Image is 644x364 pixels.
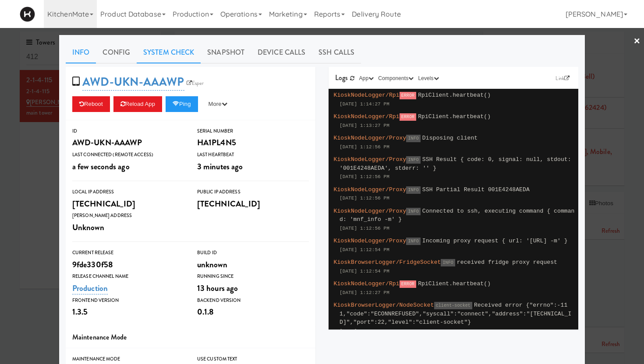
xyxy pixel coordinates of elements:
span: Connected to ssh, executing command { command: 'mnf_info -m' } [340,208,575,223]
button: Components [376,74,416,83]
a: Config [96,42,137,63]
div: 1.3.5 [72,304,184,319]
a: Info [66,42,96,63]
div: 0.1.8 [197,304,309,319]
a: Link [553,74,572,83]
span: received fridge proxy request [457,259,557,266]
span: INFO [406,186,420,194]
span: 13 hours ago [197,282,238,294]
span: KioskNodeLogger/Proxy [334,238,407,244]
span: ERROR [400,113,417,121]
span: Incoming proxy request { url: '[URL] -m' } [422,238,568,244]
button: Reboot [72,96,110,112]
span: ERROR [400,92,417,99]
span: INFO [406,208,420,215]
div: Public IP Address [197,188,309,196]
span: client-socket [434,302,472,309]
button: Ping [166,96,198,112]
div: AWD-UKN-AAAWP [72,135,184,150]
span: [DATE] 1:12:56 PM [340,144,389,150]
div: Running Since [197,272,309,281]
span: KioskNodeLogger/Proxy [334,156,407,163]
a: System Check [137,42,201,63]
div: Use Custom Text [197,355,309,364]
span: Logs [335,73,348,83]
span: RpiClient.heartbeat() [418,113,491,120]
span: KioskNodeLogger/Rpi [334,92,400,98]
div: [PERSON_NAME] Address [72,211,184,220]
a: Snapshot [201,42,251,63]
div: Current Release [72,248,184,257]
div: Serial Number [197,127,309,136]
div: Maintenance Mode [72,355,184,364]
span: RpiClient.heartbeat() [418,280,491,287]
div: Build Id [197,248,309,257]
span: KioskNodeLogger/Rpi [334,113,400,120]
span: a few seconds ago [72,161,130,172]
a: × [633,28,640,55]
img: Micromart [20,7,35,22]
div: [TECHNICAL_ID] [72,196,184,211]
span: KioskNodeLogger/Proxy [334,135,407,141]
span: [DATE] 1:11:41 PM [340,329,389,334]
div: Backend Version [197,296,309,305]
div: Local IP Address [72,188,184,196]
span: KioskNodeLogger/Proxy [334,186,407,193]
div: 9fde330f58 [72,257,184,272]
span: [DATE] 1:13:27 PM [340,123,389,128]
button: More [202,96,234,112]
span: KioskBrowserLogger/NodeSocket [334,302,434,308]
span: KioskNodeLogger/Rpi [334,280,400,287]
span: SSH Result { code: 0, signal: null, stdout: '001E4248AEDA', stderr: '' } [340,156,571,171]
span: INFO [406,135,420,142]
div: Release Channel Name [72,272,184,281]
a: SSH Calls [312,42,361,63]
span: [DATE] 1:12:56 PM [340,174,389,179]
span: [DATE] 1:12:54 PM [340,269,389,274]
div: Last Connected (Remote Access) [72,150,184,159]
span: [DATE] 1:12:27 PM [340,290,389,295]
button: App [357,74,376,83]
div: ID [72,127,184,136]
a: Production [72,282,108,294]
div: HA1PL4N5 [197,135,309,150]
span: Received error {"errno":-111,"code":"ECONNREFUSED","syscall":"connect","address":"[TECHNICAL_ID]"... [340,302,571,325]
a: Esper [184,79,206,87]
a: AWD-UKN-AAAWP [82,73,184,91]
span: [DATE] 1:14:27 PM [340,101,389,107]
div: Last Heartbeat [197,150,309,159]
div: Unknown [72,220,184,235]
span: Disposing client [422,135,478,141]
div: Frontend Version [72,296,184,305]
span: INFO [441,259,455,266]
span: INFO [406,238,420,245]
span: [DATE] 1:12:56 PM [340,226,389,231]
button: Levels [416,74,441,83]
div: unknown [197,257,309,272]
span: KioskNodeLogger/Proxy [334,208,407,214]
span: ERROR [400,280,417,288]
span: [DATE] 1:12:56 PM [340,196,389,201]
span: KioskBrowserLogger/FridgeSocket [334,259,441,266]
span: INFO [406,156,420,164]
span: SSH Partial Result 001E4248AEDA [422,186,530,193]
span: [DATE] 1:12:54 PM [340,247,389,252]
div: [TECHNICAL_ID] [197,196,309,211]
a: Device Calls [251,42,312,63]
span: RpiClient.heartbeat() [418,92,491,98]
span: Maintenance Mode [72,332,127,342]
button: Reload App [113,96,162,112]
span: 3 minutes ago [197,161,243,172]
